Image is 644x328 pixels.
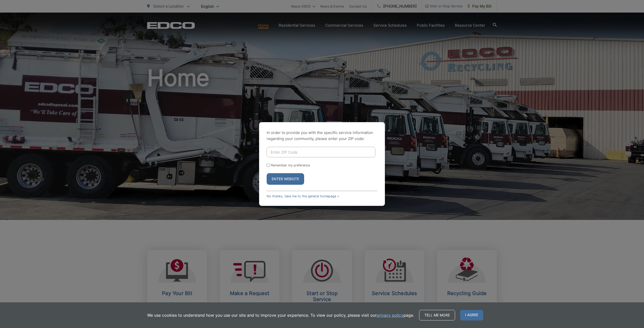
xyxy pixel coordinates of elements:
label: Remember my preference [271,163,310,167]
a: Tell me more [419,310,455,320]
a: No thanks, take me to the general homepage > [267,194,339,198]
a: privacy policy [377,312,404,318]
input: Enter ZIP Code [267,147,375,157]
button: Enter Website [267,173,304,185]
span: I agree [460,310,483,320]
p: In order to provide you with the specific service information regarding your community, please en... [267,130,377,142]
p: We use cookies to understand how you use our site and to improve your experience. To view our pol... [147,312,414,318]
